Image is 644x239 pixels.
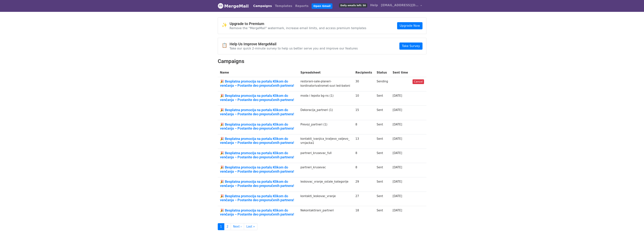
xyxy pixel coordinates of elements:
td: leskovac_vranje_ostale_kategorije [298,177,353,192]
span: 📋 [222,43,230,48]
td: restorani-sale-planeri-kordinatorivatromet-suvi led-baloni [298,77,353,91]
td: 8 [353,120,374,134]
a: 1 [218,223,225,230]
td: kontakti_leskovac_vranje [298,192,353,206]
td: Dekoracija_partneri (1) [298,106,353,120]
td: 13 [353,134,374,149]
a: Help [369,2,379,9]
a: 🎉 Besplatna promocija na portalu Klikom do venčanja – Postanite deo preporučenih partnera! [220,180,296,188]
a: 🎉 Besplatna promocija na portalu Klikom do venčanja – Postanite deo preporučenih partnera! [220,122,296,131]
td: Sent [374,206,390,220]
td: Sent [374,192,390,206]
h4: Help Us Improve MergeMail [230,42,358,46]
td: Sent [374,91,390,106]
a: [DATE] [393,137,402,140]
a: 🎉 Besplatna promocija na portalu Klikom do venčanja – Postanite deo preporučenih partnera! [220,137,296,145]
a: 🎉 Besplatna promocija na portalu Klikom do venčanja – Postanite deo preporučenih partnera! [220,94,296,102]
td: 10 [353,91,374,106]
a: 2 [224,223,231,230]
p: Take our quick 2-minute survey to help us better serve you and improve our features [230,46,358,50]
a: [DATE] [393,166,402,169]
a: 🎉 Besplatna promocija na portalu Klikom do venčanja – Postanite deo preporučenih partnera! [220,108,296,116]
td: partneri_krusevac [298,163,353,177]
a: 🎉 Besplatna promocija na portalu Klikom do venčanja – Postanite deo preporučenih partnera! [220,194,296,202]
span: Daily emails left: 50 [339,3,367,8]
th: Recipients [353,68,374,77]
a: [DATE] [393,151,402,155]
a: Daily emails left: 50 [338,2,369,9]
td: Sent [374,106,390,120]
a: Next › [231,223,244,230]
a: Templates [273,2,294,10]
a: [DATE] [393,94,402,97]
td: 8 [353,149,374,163]
a: 🎉 Besplatna promocija na portalu Klikom do venčanja – Postanite deo preporučenih partnera! [220,165,296,173]
a: [DATE] [393,209,402,212]
a: Campaigns [252,2,273,10]
a: [EMAIL_ADDRESS][DOMAIN_NAME] [379,2,423,10]
th: Status [374,68,390,77]
td: 29 [353,177,374,192]
a: [DATE] [393,123,402,126]
a: Upgrade Now [397,22,422,29]
a: Take Survey [399,42,422,50]
img: MergeMail logo [218,3,223,9]
td: Sent [374,163,390,177]
th: Name [218,68,298,77]
td: moda i lepota bg-ns (1) [298,91,353,106]
td: partneri_krusevac_full [298,149,353,163]
th: Sent time [390,68,410,77]
a: Reports [294,2,310,10]
a: Open Gmail [312,3,332,9]
a: 🎉 Besplatna promocija na portalu Klikom do venčanja – Postanite deo preporučenih partnera! [220,208,296,216]
a: [DATE] [393,180,402,183]
a: Cancel [413,79,424,84]
a: MergeMail [218,2,249,10]
a: 🎉 Besplatna promocija na portalu Klikom do venčanja – Postanite deo preporučenih partnera! [220,151,296,159]
h2: Campaigns [218,58,426,64]
td: Sent [374,120,390,134]
td: Nekontaktirani_partneri [298,206,353,220]
a: 🎉 Besplatna promocija na portalu Klikom do venčanja – Postanite deo preporučenih partnera! [220,79,296,87]
p: Remove the "MergeMail" watermark, increase email limits, and access premium templates [230,26,366,30]
td: Prevoz_partneri (1) [298,120,353,134]
td: 18 [353,206,374,220]
td: Sent [374,177,390,192]
td: Sending [374,77,390,91]
h4: Upgrade to Premium [230,21,366,26]
td: 15 [353,106,374,120]
td: 8 [353,163,374,177]
td: kontakti_ivanjica_kraljevo_valjevo_vrnjacka1 [298,134,353,149]
td: Sent [374,134,390,149]
a: [DATE] [393,108,402,112]
a: [DATE] [393,194,402,198]
td: 27 [353,192,374,206]
td: Sent [374,149,390,163]
span: [EMAIL_ADDRESS][DOMAIN_NAME] [381,3,419,8]
td: 30 [353,77,374,91]
th: Spreadsheet [298,68,353,77]
a: Last » [244,223,257,230]
span: ✨ [222,22,230,28]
